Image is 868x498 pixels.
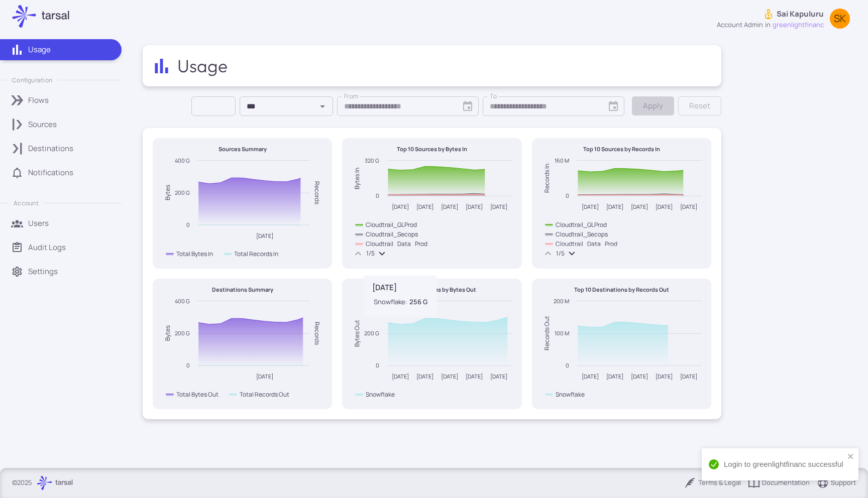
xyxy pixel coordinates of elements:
text: Records In [542,164,551,193]
p: Audit Logs [28,242,66,253]
text: Cloudtrail_Data_Prod [366,239,427,248]
svg: Interactive chart [346,283,517,409]
g: Total Bytes In, series 1 of 2 with 11 data points. Y axis, Bytes. [196,173,310,186]
g: Cyberhaven-Audit-Events, series 10 of 10 with 11 data points. [386,194,513,198]
text: [DATE] [631,203,648,210]
text: Top 10 Destinations by Bytes Out [388,286,476,293]
text: [DATE] [441,203,458,210]
text: 200 M [554,297,569,305]
div: Top 10 Sources by Records In. Highcharts interactive chart. [536,142,707,269]
button: Sai Kapuluruaccount adminingreenlightfinancSK [711,4,856,34]
button: Reset [678,96,721,115]
text: 0 [376,361,379,369]
button: close [847,452,854,462]
div: Top 10 Sources by Bytes In. Highcharts interactive chart. [346,142,517,269]
text: Cloudtrail_Data_Prod [556,239,617,248]
text: [DATE] [656,203,673,210]
text: Bytes [163,325,172,341]
p: Configuration [12,76,52,84]
div: Top 10 Destinations by Records Out. Highcharts interactive chart. [536,283,707,409]
text: [DATE] [416,203,433,210]
span: greenlightfinanc [773,20,824,30]
text: [DATE] [256,372,273,380]
text: [DATE] [582,372,599,380]
p: Flows [28,95,49,106]
button: Show Snowflake [545,390,584,399]
button: Show Cloudtrail_Secops [545,230,607,238]
p: Account [14,199,38,207]
p: Settings [28,266,58,277]
text: 0 [566,192,569,199]
button: Show Total Bytes In [166,250,213,258]
text: Sources Summary [219,145,267,153]
p: © 2025 [12,478,32,488]
button: Show Cloudtrail_GLProd [545,220,606,229]
text: [DATE] [656,372,673,380]
g: Total Records Out, series 2 of 2 with 11 data points. Y axis, Bytes. [196,363,310,367]
text: 400 G [175,297,190,305]
g: Cloudtrail_GLProd, series 1 of 10 with 11 data points. [576,165,703,174]
text: [DATE] [441,372,458,380]
div: Top 10 Destinations by Bytes Out. Highcharts interactive chart. [346,283,517,409]
text: 0 [566,361,569,369]
g: Total Records In, series 2 of 2 with 11 data points. Y axis, Bytes. [196,223,310,227]
text: [DATE] [490,372,507,380]
text: 200 G [364,329,379,337]
button: Show Total Records In [224,250,278,258]
p: Sai Kapuluru [777,9,824,20]
button: Show Total Records Out [229,390,289,399]
text: [DATE] [256,232,273,239]
button: Open [315,99,330,113]
text: Bytes In [353,167,362,189]
text: 0 [376,192,379,199]
text: [DATE] [490,203,507,210]
g: Cloudtrail_GLProd, series 1 of 10 with 11 data points. [386,163,513,172]
text: 1/5 [366,249,375,258]
text: [DATE] [466,203,483,210]
text: 320 G [365,157,379,164]
text: Bytes Out [353,320,361,347]
text: Records [313,322,322,345]
svg: Interactive chart [536,142,707,269]
text: [DATE] [582,203,599,210]
text: [DATE] [416,372,433,380]
p: Sources [28,119,57,130]
text: [DATE] [606,372,623,380]
text: Records [313,181,322,204]
div: account admin [717,20,763,30]
text: 200 G [175,329,190,337]
label: To [490,92,497,101]
text: 100 M [555,329,569,337]
text: Records Out [542,316,551,350]
button: Show Cloudtrail_GLProd [355,220,416,229]
g: ConductorOne, series 9 of 10 with 11 data points. [576,194,703,198]
g: Cloudtrail_Data_Prod, series 3 of 10 with 11 data points. [576,193,703,197]
svg: Interactive chart [346,142,517,269]
a: Terms & Legal [684,477,741,489]
label: From [344,92,359,101]
text: [DATE] [631,372,648,380]
svg: Interactive chart [157,283,328,409]
text: [DATE] [680,203,697,210]
text: [DATE] [392,372,409,380]
text: 0 [186,361,190,369]
g: Cyberhaven-Audit-Events, series 8 of 10 with 11 data points. [576,194,703,198]
g: Slack Enterprise Grid, series 10 of 10 with 11 data points. [576,194,703,198]
p: Usage [28,44,51,55]
text: 160 M [555,157,569,164]
button: Show Total Bytes Out [166,390,219,399]
text: [DATE] [680,372,697,380]
h2: Usage [177,55,230,76]
span: in [765,20,771,30]
text: [DATE] [392,203,409,210]
p: Users [28,218,49,229]
g: Total Bytes Out, series 1 of 2 with 11 data points. Y axis, Bytes. [196,314,310,326]
svg: Interactive chart [157,142,328,269]
text: Destinations Summary [212,286,274,293]
p: Destinations [28,143,73,154]
button: Show Cloudtrail_Secops [355,230,417,238]
text: 200 G [175,189,190,196]
text: 400 G [175,157,190,164]
text: Top 10 Sources by Bytes In [397,145,467,153]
